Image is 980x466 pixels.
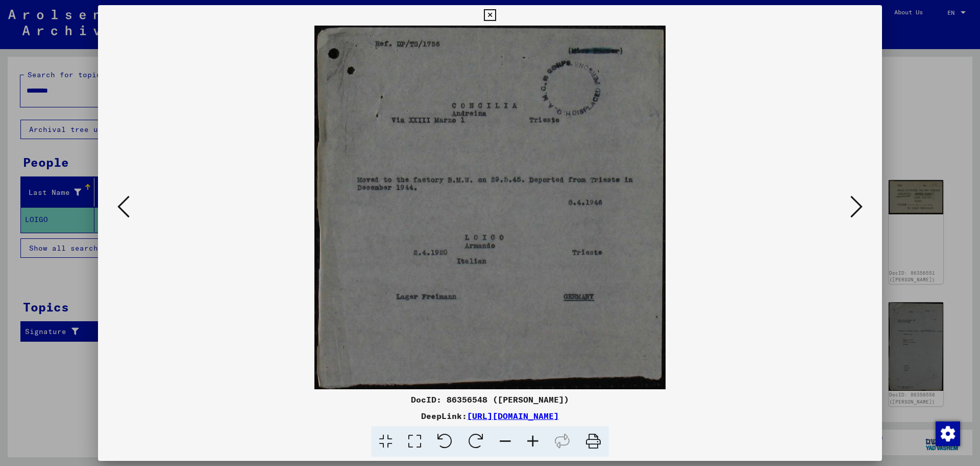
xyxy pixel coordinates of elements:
[98,393,882,406] div: DocID: 86356548 ([PERSON_NAME])
[467,411,559,421] a: [URL][DOMAIN_NAME]
[935,421,960,446] div: Change consent
[133,26,847,389] img: 002.jpg
[98,410,882,422] div: DeepLink:
[936,421,960,446] img: Change consent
